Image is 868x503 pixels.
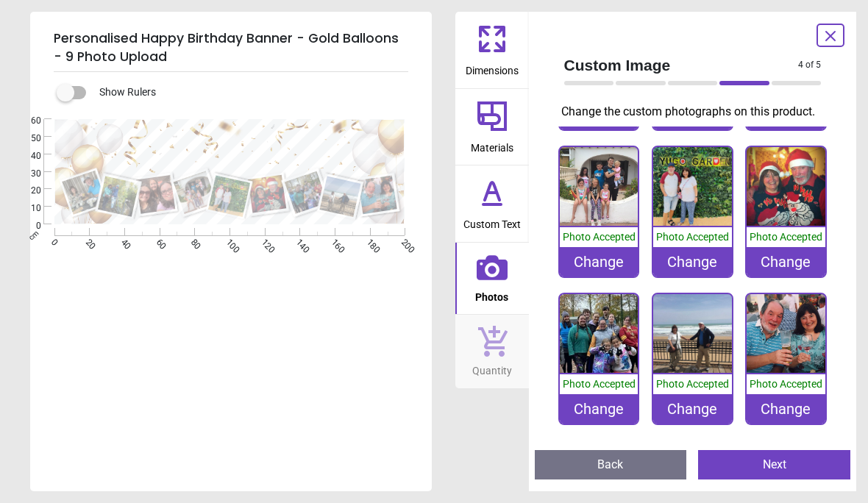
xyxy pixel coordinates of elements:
[188,237,197,246] span: 80
[399,237,408,246] span: 200
[118,237,127,246] span: 40
[698,450,850,479] button: Next
[455,243,529,315] button: Photos
[656,231,729,243] span: Photo Accepted
[455,12,529,88] button: Dimensions
[54,24,408,72] h5: Personalised Happy Birthday Banner - Gold Balloons - 9 Photo Upload
[561,104,833,120] p: Change the custom photographs on this product.
[363,237,373,246] span: 180
[463,210,521,232] span: Custom Text
[747,247,825,277] div: Change
[750,378,822,390] span: Photo Accepted
[750,231,822,243] span: Photo Accepted
[82,237,92,246] span: 20
[471,134,513,156] span: Materials
[13,185,41,197] span: 20
[65,84,432,101] div: Show Rulers
[560,247,638,277] div: Change
[258,237,268,246] span: 120
[535,450,687,479] button: Back
[475,283,508,305] span: Photos
[13,150,41,163] span: 40
[13,115,41,127] span: 60
[223,237,232,246] span: 100
[563,378,636,390] span: Photo Accepted
[26,229,40,242] span: cm
[13,220,41,232] span: 0
[560,394,638,424] div: Change
[455,315,529,388] button: Quantity
[466,57,519,79] span: Dimensions
[563,231,636,243] span: Photo Accepted
[455,89,529,165] button: Materials
[153,237,163,246] span: 60
[328,237,338,246] span: 160
[798,59,821,71] span: 4 of 5
[13,132,41,145] span: 50
[747,394,825,424] div: Change
[48,237,57,246] span: 0
[472,357,512,379] span: Quantity
[13,168,41,180] span: 30
[564,54,799,76] span: Custom Image
[293,237,302,246] span: 140
[653,394,732,424] div: Change
[455,165,529,242] button: Custom Text
[13,202,41,215] span: 10
[656,378,729,390] span: Photo Accepted
[653,247,732,277] div: Change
